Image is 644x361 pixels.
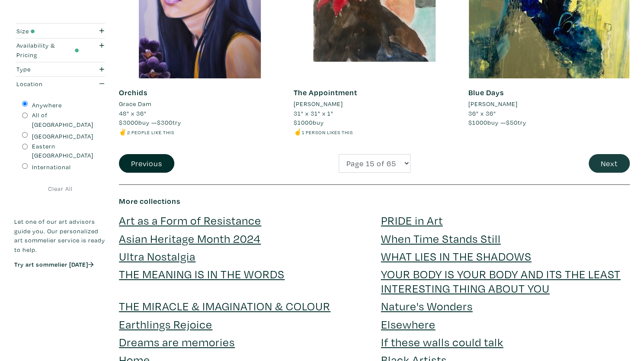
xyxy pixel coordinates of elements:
div: Type [16,64,79,74]
a: Nature's Wonders [381,298,473,313]
a: Earthlings Rejoice [119,316,212,332]
button: Type [14,62,106,77]
a: PRIDE in Art [381,213,443,228]
span: buy — try [119,118,181,126]
label: All of [GEOGRAPHIC_DATA] [32,110,99,129]
h6: More collections [119,197,630,206]
a: [PERSON_NAME] [468,99,630,109]
button: Previous [119,154,174,173]
span: $1000 [294,118,313,126]
a: THE MIRACLE & IMAGINATION & COLOUR [119,298,330,313]
li: Grace Dam [119,99,151,109]
div: Availability & Pricing [16,41,79,59]
button: Size [14,24,106,38]
span: 36" x 36" [468,109,496,117]
span: buy [294,118,324,126]
small: 2 people like this [127,129,174,135]
a: Ultra Nostalgia [119,248,195,264]
a: The Appointment [294,87,357,97]
span: $1000 [468,118,487,126]
span: 48" x 36" [119,109,147,117]
a: Clear All [14,184,106,193]
label: International [32,162,71,172]
a: Grace Dam [119,99,281,109]
button: Location [14,77,106,91]
a: Orchids [119,87,147,97]
a: Dreams are memories [119,334,235,349]
li: ✌️ [119,127,281,137]
li: [PERSON_NAME] [294,99,343,109]
div: Location [16,79,79,89]
span: $3000 [119,118,138,126]
label: Anywhere [32,100,62,110]
a: If these walls could talk [381,334,503,349]
p: Let one of our art advisors guide you. Our personalized art sommelier service is ready to help. [14,217,106,254]
a: When Time Stands Still [381,231,501,246]
a: [PERSON_NAME] [294,99,455,109]
a: Blue Days [468,87,503,97]
a: YOUR BODY IS YOUR BODY AND ITS THE LEAST INTERESTING THING ABOUT YOU [381,266,621,295]
div: Size [16,26,79,36]
iframe: Customer reviews powered by Trustpilot [14,277,106,296]
label: Eastern [GEOGRAPHIC_DATA] [32,142,99,160]
span: 31" x 31" x 1" [294,109,333,117]
a: WHAT LIES IN THE SHADOWS [381,248,532,264]
li: [PERSON_NAME] [468,99,517,109]
a: Elsewhere [381,316,436,332]
label: [GEOGRAPHIC_DATA] [32,132,93,141]
small: 1 person likes this [302,129,353,135]
span: buy — try [468,118,526,126]
a: Try art sommelier [DATE] [14,260,94,268]
span: $300 [157,118,173,126]
span: $50 [506,118,517,126]
a: Art as a Form of Resistance [119,213,261,228]
a: Asian Heritage Month 2024 [119,231,261,246]
a: THE MEANING IS IN THE WORDS [119,266,285,281]
button: Next [589,154,630,173]
button: Availability & Pricing [14,39,106,62]
li: ☝️ [294,127,455,137]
